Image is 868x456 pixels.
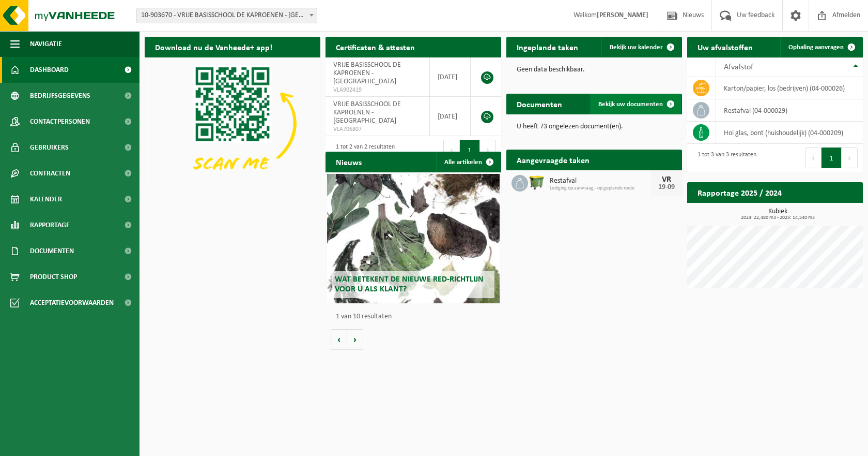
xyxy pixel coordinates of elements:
span: Acceptatievoorwaarden [30,290,114,316]
h2: Ingeplande taken [506,37,588,57]
span: Restafval [550,177,651,185]
span: Bekijk uw documenten [598,101,663,108]
td: hol glas, bont (huishoudelijk) (04-000209) [716,122,863,144]
a: Alle artikelen [436,152,500,172]
p: U heeft 73 ongelezen document(en). [517,123,672,130]
a: Bekijk rapportage [786,202,862,223]
div: 1 tot 3 van 3 resultaten [692,146,756,169]
h2: Download nu de Vanheede+ app! [145,37,283,57]
button: Previous [805,148,822,168]
button: Vorige [331,329,347,350]
td: restafval (04-000029) [716,99,863,122]
a: Bekijk uw kalender [601,37,681,57]
div: 19-09 [656,184,677,191]
img: WB-1100-HPE-GN-50 [528,173,546,191]
a: Wat betekent de nieuwe RED-richtlijn voor u als klant? [327,174,499,303]
h2: Documenten [506,94,572,114]
span: VLA706807 [333,125,422,134]
span: VLA902419 [333,86,422,94]
h2: Rapportage 2025 / 2024 [687,182,792,202]
span: VRIJE BASISSCHOOL DE KAPROENEN - [GEOGRAPHIC_DATA] [333,100,401,125]
span: Afvalstof [724,63,753,71]
div: 1 tot 2 van 2 resultaten [331,139,395,161]
span: Rapportage [30,212,70,238]
h2: Certificaten & attesten [326,37,425,57]
span: Bedrijfsgegevens [30,83,90,109]
button: Next [480,140,496,160]
span: 10-903670 - VRIJE BASISSCHOOL DE KAPROENEN - KAPRIJKE [136,8,317,23]
p: Geen data beschikbaar. [517,66,672,73]
strong: [PERSON_NAME] [597,11,648,19]
span: Wat betekent de nieuwe RED-richtlijn voor u als klant? [335,275,484,293]
td: karton/papier, los (bedrijven) (04-000026) [716,77,863,99]
span: Product Shop [30,264,77,290]
td: [DATE] [430,57,471,97]
span: Ophaling aanvragen [788,44,844,51]
span: Documenten [30,238,74,264]
span: Dashboard [30,57,69,83]
button: Next [842,148,858,168]
span: Lediging op aanvraag - op geplande route [550,185,651,192]
button: 1 [822,148,842,168]
button: 1 [460,140,480,160]
h3: Kubiek [692,208,863,220]
h2: Aangevraagde taken [506,150,600,170]
span: Contactpersonen [30,109,90,135]
button: Previous [443,140,460,160]
img: Download de VHEPlus App [145,57,320,189]
button: Volgende [347,329,363,350]
h2: Uw afvalstoffen [687,37,763,57]
span: Contracten [30,160,70,186]
h2: Nieuws [326,152,372,172]
a: Bekijk uw documenten [590,94,681,114]
div: VR [656,175,677,184]
td: [DATE] [430,97,471,136]
a: Ophaling aanvragen [780,37,862,57]
p: 1 van 10 resultaten [336,313,496,320]
span: Gebruikers [30,135,69,160]
span: Navigatie [30,31,62,57]
span: VRIJE BASISSCHOOL DE KAPROENEN - [GEOGRAPHIC_DATA] [333,61,401,85]
span: Bekijk uw kalender [610,44,663,51]
span: 10-903670 - VRIJE BASISSCHOOL DE KAPROENEN - KAPRIJKE [137,8,317,23]
span: 2024: 22,480 m3 - 2025: 14,540 m3 [692,215,863,220]
span: Kalender [30,186,62,212]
